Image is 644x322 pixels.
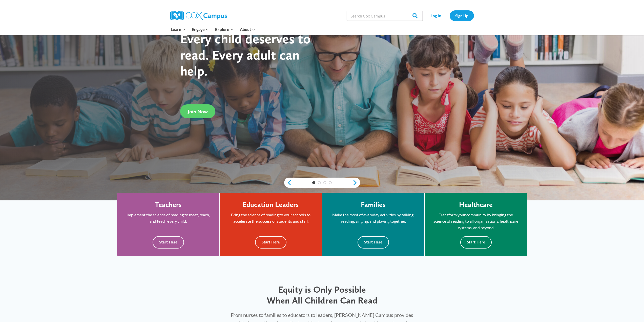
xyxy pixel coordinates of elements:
a: Education Leaders Bring the science of reading to your schools to accelerate the success of stude... [220,193,322,256]
a: 3 [323,181,326,184]
a: previous [284,180,292,186]
h4: Teachers [155,200,182,209]
p: Make the most of everyday activities by talking, reading, singing, and playing together. [330,212,417,224]
nav: Primary Navigation [168,24,258,35]
div: content slider buttons [284,178,360,188]
a: Healthcare Transform your community by bringing the science of reading to all organizations, heal... [425,193,527,256]
img: Cox Campus [170,11,227,20]
a: next [352,180,360,186]
a: 1 [312,181,315,184]
button: Child menu of Learn [168,24,189,35]
a: Log In [425,10,447,21]
span: Equity is Only Possible When All Children Can Read [267,284,378,306]
button: Start Here [153,236,184,249]
h4: Families [361,200,386,209]
a: Sign Up [450,10,474,21]
a: Join Now [180,104,215,118]
button: Start Here [460,236,492,249]
input: Search Cox Campus [347,11,423,21]
p: Implement the science of reading to meet, reach, and teach every child. [125,212,212,224]
nav: Secondary Navigation [425,10,474,21]
button: Start Here [255,236,286,249]
h4: Education Leaders [243,200,299,209]
span: Join Now [188,108,208,115]
p: Transform your community by bringing the science of reading to all organizations, healthcare syst... [432,212,520,231]
a: Families Make the most of everyday activities by talking, reading, singing, and playing together.... [322,193,424,256]
button: Child menu of About [237,24,258,35]
p: Bring the science of reading to your schools to accelerate the success of students and staff. [227,212,314,224]
a: Teachers Implement the science of reading to meet, reach, and teach every child. Start Here [117,193,219,256]
button: Child menu of Engage [189,24,212,35]
a: 2 [318,181,321,184]
h4: Healthcare [459,200,493,209]
strong: Every child deserves to read. Every adult can help. [180,30,311,79]
button: Child menu of Explore [212,24,237,35]
button: Start Here [358,236,389,249]
a: 4 [329,181,332,184]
